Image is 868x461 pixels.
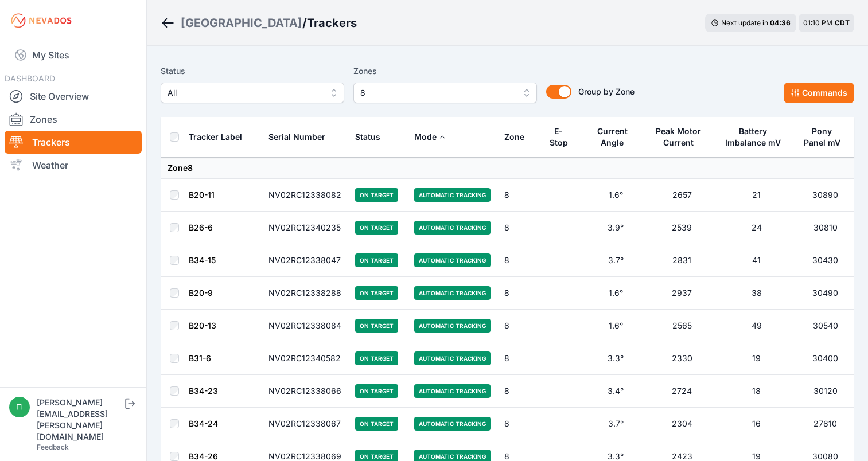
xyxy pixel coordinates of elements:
[585,408,647,440] td: 3.7°
[262,408,348,440] td: NV02RC12338067
[9,11,73,30] img: Nevados
[414,286,491,300] span: Automatic Tracking
[5,154,142,177] a: Weather
[803,18,832,27] span: 01:10 PM
[497,408,540,440] td: 8
[724,126,783,149] div: Battery Imbalance mV
[355,188,398,202] span: On Target
[585,277,647,310] td: 1.6°
[414,384,491,398] span: Automatic Tracking
[355,319,398,333] span: On Target
[547,126,570,149] div: E-Stop
[796,244,854,277] td: 30430
[268,131,325,143] div: Serial Number
[161,8,357,38] nav: Breadcrumb
[414,253,491,267] span: Automatic Tracking
[414,188,491,202] span: Automatic Tracking
[497,179,540,212] td: 8
[355,351,398,365] span: On Target
[268,123,334,151] button: Serial Number
[654,118,710,157] button: Peak Motor Current
[5,85,142,108] a: Site Overview
[189,131,242,143] div: Tracker Label
[770,18,791,28] div: 04 : 36
[647,375,717,408] td: 2724
[717,310,797,342] td: 49
[37,397,123,443] div: [PERSON_NAME][EMAIL_ADDRESS][PERSON_NAME][DOMAIN_NAME]
[585,375,647,408] td: 3.4°
[497,244,540,277] td: 8
[724,118,790,157] button: Battery Imbalance mV
[717,277,797,310] td: 38
[647,408,717,440] td: 2304
[5,108,142,131] a: Zones
[307,15,357,31] h3: Trackers
[803,118,847,157] button: Pony Panel mV
[717,342,797,375] td: 19
[585,212,647,244] td: 3.9°
[647,212,717,244] td: 2539
[497,310,540,342] td: 8
[504,123,534,151] button: Zone
[591,126,633,149] div: Current Angle
[189,321,216,330] a: B20-13
[647,342,717,375] td: 2330
[181,15,302,31] a: [GEOGRAPHIC_DATA]
[796,342,854,375] td: 30400
[353,64,537,78] label: Zones
[161,158,854,179] td: Zone 8
[353,83,537,103] button: 8
[585,342,647,375] td: 3.3°
[717,212,797,244] td: 24
[547,118,578,157] button: E-Stop
[355,131,380,143] div: Status
[262,179,348,212] td: NV02RC12338082
[497,277,540,310] td: 8
[585,244,647,277] td: 3.7°
[355,417,398,431] span: On Target
[360,86,514,100] span: 8
[585,310,647,342] td: 1.6°
[189,190,215,200] a: B20-11
[262,310,348,342] td: NV02RC12338084
[796,212,854,244] td: 30810
[189,451,218,461] a: B34-26
[189,419,218,428] a: B34-24
[591,118,640,157] button: Current Angle
[497,212,540,244] td: 8
[189,288,213,298] a: B20-9
[647,310,717,342] td: 2565
[9,397,30,417] img: fidel.lopez@prim.com
[262,244,348,277] td: NV02RC12338047
[414,123,446,151] button: Mode
[262,342,348,375] td: NV02RC12340582
[784,83,854,103] button: Commands
[355,253,398,267] span: On Target
[585,179,647,212] td: 1.6°
[717,244,797,277] td: 41
[414,131,437,143] div: Mode
[721,18,768,27] span: Next update in
[717,408,797,440] td: 16
[302,15,307,31] span: /
[355,286,398,300] span: On Target
[647,179,717,212] td: 2657
[355,384,398,398] span: On Target
[189,255,216,265] a: B34-15
[654,126,703,149] div: Peak Motor Current
[37,443,69,451] a: Feedback
[835,18,850,27] span: CDT
[803,126,840,149] div: Pony Panel mV
[414,319,491,333] span: Automatic Tracking
[5,41,142,69] a: My Sites
[262,375,348,408] td: NV02RC12338066
[355,221,398,235] span: On Target
[796,310,854,342] td: 30540
[647,277,717,310] td: 2937
[796,277,854,310] td: 30490
[189,123,251,151] button: Tracker Label
[647,244,717,277] td: 2831
[796,375,854,408] td: 30120
[504,131,524,143] div: Zone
